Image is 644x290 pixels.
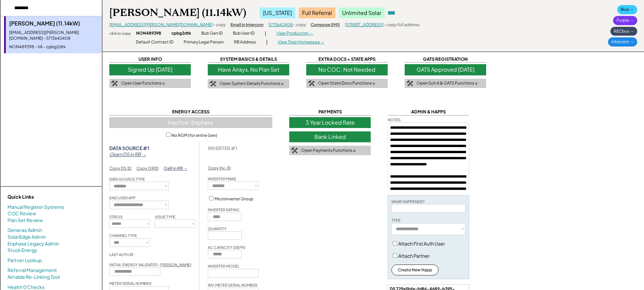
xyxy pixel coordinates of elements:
[201,31,223,36] div: Bub Gen ID
[213,22,225,28] div: - copy
[121,80,165,86] div: Open User Functions ↓
[405,64,486,75] div: GATS Approved [DATE]
[208,283,257,288] div: INV. METER SERIAL NUMBER
[208,264,240,269] div: INVERTER MODEL
[160,262,191,267] u: [PERSON_NAME]
[171,133,217,138] label: No RGM (for entire Gen)
[405,56,486,62] div: GATS REGISTRATION
[293,22,306,28] div: - copy
[7,227,42,234] a: Generac Admin
[136,166,159,171] div: Copy ORID
[9,44,98,50] div: NON489398 - VA - cpbg2dtk
[398,240,445,247] label: Attach First Auth User
[109,145,149,151] strong: DATA SOURCE #1
[109,109,272,115] div: ENERGY ACCESS
[109,117,272,128] div: Inactive: Enphase
[209,81,216,87] img: tool-icon.png
[231,22,263,28] div: Email in Intercom
[109,177,145,182] div: DATA SOURCE TYPE
[7,240,59,247] a: Enphase Legacy Admin
[184,39,224,45] div: Primary Legal Person
[109,252,150,257] div: LAST AUTH AT:
[9,30,98,41] div: [EMAIL_ADDRESS][PERSON_NAME][DOMAIN_NAME] - 5713642408
[109,233,137,238] div: CHANNEL TYPE
[308,80,315,87] img: tool-icon.png
[388,117,401,122] div: NOTES
[289,131,371,142] div: Bank Linked
[208,145,237,151] div: INVERTER #1
[613,16,637,25] div: Purple →
[220,81,284,87] div: Open System Details Functions ↓
[109,195,135,200] div: END USER APP
[306,56,388,62] div: EXTRA DOCS + STATE APPS
[208,226,226,231] div: QUANTITY
[7,247,37,254] a: Stuck Energy
[109,281,151,286] div: METER SERIAL NUMBER
[406,80,413,87] img: tool-icon.png
[289,117,371,128] div: 3 Year Locked Rate
[109,262,191,267] div: INITIAL ENERGY VALIDATED -
[7,234,46,240] a: SolarEdge Admin
[391,265,439,275] button: Create New Happ
[208,207,239,212] div: INVERTER RATING
[109,214,123,219] div: STATUS
[384,22,419,28] div: - copy full address
[215,196,253,201] label: Microinverter Group
[266,39,268,46] div: |
[208,64,289,75] div: Have Arrays, No Plan Set
[291,147,298,153] img: tool-icon.png
[269,22,293,27] a: 5713642408
[9,20,98,27] div: [PERSON_NAME] (11.14kW)
[208,56,289,62] div: SYSTEM BASICS & DETAILS
[265,30,266,37] div: |
[109,56,191,62] div: USER INFO
[164,166,187,171] div: OaR in RB →
[417,80,478,86] div: Open Sch A & GATS Functions ↓
[208,176,236,181] div: INVERTER MAKE
[233,31,255,36] div: Bub User ID
[155,214,176,219] div: ISSUE TYPE
[260,7,295,18] div: [US_STATE]
[289,109,371,115] div: PAYMENTS
[617,5,637,14] div: Blue →
[7,267,57,274] a: Referral Management
[208,245,245,250] div: AC CAPACITY (DEPR)
[276,31,313,36] div: View Production →
[234,39,256,45] div: RB Address
[391,218,401,223] div: TYPE
[109,166,131,171] div: Copy DS ID
[610,27,637,36] div: RECbus →
[398,253,430,259] label: Attach Partner
[208,165,231,171] div: Copy Inv. ID
[109,6,246,19] div: [PERSON_NAME] (11.14kW)
[109,151,146,157] em: Open DS in RB →
[136,39,173,45] div: Default Contract ID
[7,217,43,224] a: Plan Set Review
[339,7,385,18] div: Unlimited Solar
[388,109,469,115] div: ADMIN & HAPPS
[7,274,60,280] a: Airtable Re-Linking Tool
[136,31,161,36] div: NON489398
[301,148,356,153] div: Open Payments Functions ↓
[109,64,191,75] div: Signed Up [DATE]
[109,31,131,36] div: click to copy:
[7,194,75,200] div: Quick Links
[608,37,637,47] div: Intercom →
[7,204,64,211] a: Manual Register Systems
[7,257,42,264] a: Partner Lookup
[111,80,118,87] img: tool-icon.png
[171,31,191,36] div: cpbg2dtk
[311,22,340,28] div: Compose SMS
[318,80,375,86] div: Open State Docs Functions ↓
[345,22,384,27] a: [STREET_ADDRESS]
[109,22,213,27] a: [EMAIL_ADDRESS][PERSON_NAME][DOMAIN_NAME]
[391,199,425,204] div: WHAT HAPPENED?
[278,39,325,45] div: View Their Homepage →
[7,210,36,217] a: COC Review
[306,64,388,75] div: No COC; Not Needed
[299,7,335,18] div: Full Referral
